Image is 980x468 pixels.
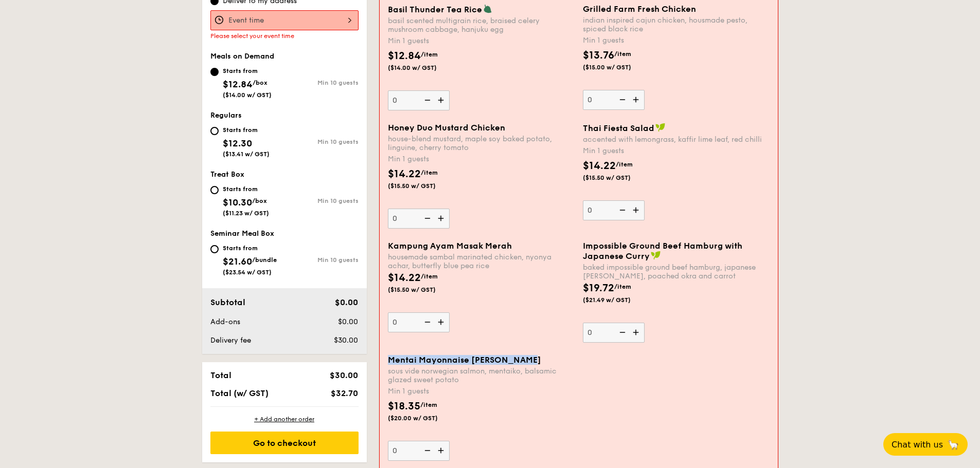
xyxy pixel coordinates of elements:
span: ($14.00 w/ GST) [223,91,272,99]
span: /item [421,51,438,58]
input: Mentai Mayonnaise [PERSON_NAME]sous vide norwegian salmon, mentaiko, balsamic glazed sweet potato... [388,441,450,461]
div: Min 1 guests [583,146,770,156]
div: accented with lemongrass, kaffir lime leaf, red chilli [583,135,770,144]
div: Starts from [223,67,272,75]
img: icon-add.58712e84.svg [629,200,645,220]
img: icon-reduce.1d2dbef1.svg [614,200,629,220]
span: $0.00 [338,317,358,326]
span: Delivery fee [210,336,251,345]
span: $14.22 [583,160,616,172]
input: Kampung Ayam Masak Merahhousemade sambal marinated chicken, nyonya achar, butterfly blue pea rice... [388,312,450,332]
img: icon-add.58712e84.svg [629,323,645,342]
img: icon-add.58712e84.svg [434,312,450,332]
img: icon-vegan.f8ff3823.svg [651,251,661,260]
input: Basil Thunder Tea Ricebasil scented multigrain rice, braised celery mushroom cabbage, hanjuku egg... [388,90,450,110]
span: /item [614,50,631,58]
span: /box [253,79,268,86]
div: Min 10 guests [284,197,359,204]
span: ($15.50 w/ GST) [388,286,458,294]
span: $30.00 [330,370,358,380]
input: Thai Fiesta Saladaccented with lemongrass, kaffir lime leaf, red chilliMin 1 guests$14.22/item($1... [583,200,645,220]
div: indian inspired cajun chicken, housmade pesto, spiced black rice [583,16,770,33]
div: Go to checkout [210,432,359,454]
span: Impossible Ground Beef Hamburg with Japanese Curry [583,241,742,261]
div: Min 1 guests [583,35,770,46]
div: Starts from [223,126,270,134]
span: $32.70 [331,388,358,398]
span: $13.76 [583,49,614,62]
span: $10.30 [223,197,252,208]
span: Mentai Mayonnaise [PERSON_NAME] [388,355,541,365]
div: Min 1 guests [388,36,575,46]
span: /bundle [252,256,277,264]
span: /item [616,161,633,168]
input: Starts from$21.60/bundle($23.54 w/ GST)Min 10 guests [210,245,219,253]
span: Subtotal [210,297,245,307]
div: Min 1 guests [388,386,575,397]
span: ($23.54 w/ GST) [223,269,272,276]
div: Min 10 guests [284,138,359,145]
span: Chat with us [892,440,943,450]
div: Min 10 guests [284,256,359,264]
span: $12.30 [223,138,252,149]
span: Seminar Meal Box [210,229,274,238]
span: ($20.00 w/ GST) [388,414,458,422]
span: ($21.49 w/ GST) [583,296,653,304]
span: $14.22 [388,168,421,180]
input: Starts from$12.30($13.41 w/ GST)Min 10 guests [210,127,219,135]
div: Min 1 guests [388,154,575,164]
span: /item [614,283,631,290]
span: $14.22 [388,272,421,284]
div: basil scented multigrain rice, braised celery mushroom cabbage, hanjuku egg [388,16,575,34]
span: Grilled Farm Fresh Chicken [583,4,696,14]
div: Min 10 guests [284,79,359,86]
span: ($14.00 w/ GST) [388,64,458,72]
span: $12.84 [223,79,253,90]
input: Grilled Farm Fresh Chickenindian inspired cajun chicken, housmade pesto, spiced black riceMin 1 g... [583,90,645,110]
span: Honey Duo Mustard Chicken [388,123,505,133]
span: $30.00 [334,336,358,345]
div: Starts from [223,244,277,252]
span: ($15.50 w/ GST) [583,174,653,182]
span: $19.72 [583,282,614,294]
div: sous vide norwegian salmon, mentaiko, balsamic glazed sweet potato [388,367,575,384]
img: icon-add.58712e84.svg [434,90,450,110]
span: $12.84 [388,50,421,62]
input: Event time [210,10,359,30]
span: Treat Box [210,170,244,179]
div: + Add another order [210,415,359,423]
span: Regulars [210,111,242,120]
span: $18.35 [388,400,420,413]
img: icon-vegetarian.fe4039eb.svg [483,4,492,13]
div: housemade sambal marinated chicken, nyonya achar, butterfly blue pea rice [388,253,575,270]
span: /item [420,401,437,408]
span: Total (w/ GST) [210,388,269,398]
span: Meals on Demand [210,52,274,61]
span: 🦙 [947,439,959,451]
span: Basil Thunder Tea Rice [388,5,482,14]
span: Kampung Ayam Masak Merah [388,241,512,251]
span: $21.60 [223,256,252,267]
span: Total [210,370,231,380]
span: Thai Fiesta Salad [583,123,654,133]
span: /item [421,169,438,176]
input: Honey Duo Mustard Chickenhouse-blend mustard, maple soy baked potato, linguine, cherry tomatoMin ... [388,209,450,229]
span: Add-ons [210,317,240,326]
span: /box [252,197,267,204]
img: icon-reduce.1d2dbef1.svg [419,90,434,110]
img: icon-reduce.1d2dbef1.svg [419,209,434,228]
div: Starts from [223,185,269,193]
span: Please select your event time [210,32,294,40]
img: icon-add.58712e84.svg [434,441,450,460]
input: Starts from$12.84/box($14.00 w/ GST)Min 10 guests [210,68,219,76]
span: $0.00 [335,297,358,307]
span: ($15.50 w/ GST) [388,182,458,190]
input: Impossible Ground Beef Hamburg with Japanese Currybaked impossible ground beef hamburg, japanese ... [583,323,645,343]
img: icon-add.58712e84.svg [434,209,450,228]
button: Chat with us🦙 [883,433,968,456]
div: house-blend mustard, maple soy baked potato, linguine, cherry tomato [388,135,575,152]
span: ($15.00 w/ GST) [583,63,653,71]
img: icon-add.58712e84.svg [629,90,645,109]
img: icon-reduce.1d2dbef1.svg [614,90,629,109]
img: icon-reduce.1d2dbef1.svg [419,441,434,460]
